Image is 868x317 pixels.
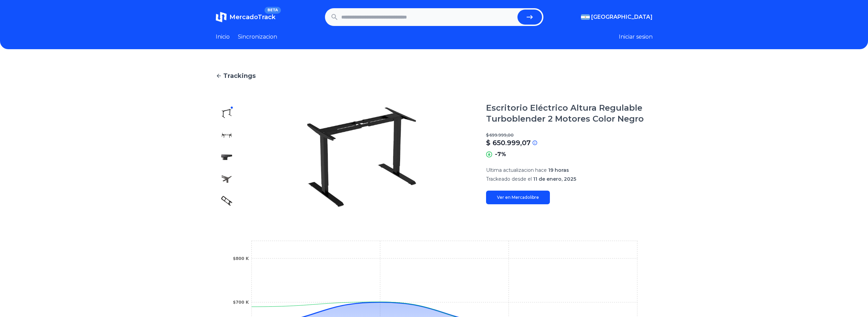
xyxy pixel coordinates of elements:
img: Escritorio Eléctrico Altura Regulable Turboblender 2 Motores Color Negro [221,152,232,163]
img: Escritorio Eléctrico Altura Regulable Turboblender 2 Motores Color Negro [221,195,232,206]
a: MercadoTrackBETA [216,12,275,23]
tspan: $700 K [233,300,249,305]
p: -7% [495,150,506,158]
img: MercadoTrack [216,12,227,23]
span: 19 horas [548,167,569,173]
a: Ver en Mercadolibre [486,191,550,204]
img: Argentina [581,14,590,20]
span: Trackings [223,71,256,81]
img: Escritorio Eléctrico Altura Regulable Turboblender 2 Motores Color Negro [221,174,232,184]
span: BETA [265,7,281,14]
a: Inicio [216,33,230,41]
button: [GEOGRAPHIC_DATA] [581,13,653,21]
img: Escritorio Eléctrico Altura Regulable Turboblender 2 Motores Color Negro [251,102,472,212]
p: $ 699.999,00 [486,133,653,138]
h1: Escritorio Eléctrico Altura Regulable Turboblender 2 Motores Color Negro [486,102,653,124]
span: Trackeado desde el [486,176,532,182]
tspan: $800 K [233,256,249,261]
a: Trackings [216,71,653,81]
span: [GEOGRAPHIC_DATA] [591,13,653,21]
span: 11 de enero, 2025 [533,176,576,182]
span: Ultima actualizacion hace [486,167,547,173]
a: Sincronizacion [238,33,277,41]
span: MercadoTrack [229,13,275,21]
p: $ 650.999,07 [486,138,531,148]
button: Iniciar sesion [619,33,653,41]
img: Escritorio Eléctrico Altura Regulable Turboblender 2 Motores Color Negro [221,130,232,141]
img: Escritorio Eléctrico Altura Regulable Turboblender 2 Motores Color Negro [221,108,232,119]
